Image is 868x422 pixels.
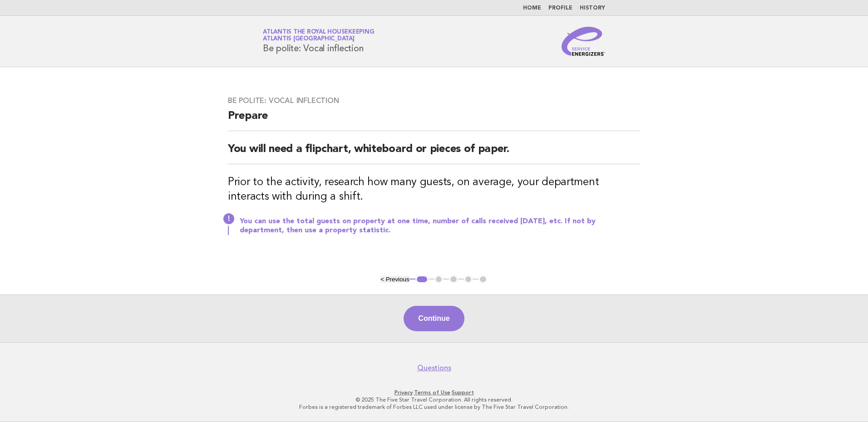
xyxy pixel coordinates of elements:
p: You can use the total guests on property at one time, number of calls received [DATE], etc. If no... [240,217,640,235]
h1: Be polite: Vocal inflection [263,29,374,53]
button: Continue [404,306,464,331]
button: < Previous [380,276,409,283]
h3: Prior to the activity, research how many guests, on average, your department interacts with durin... [228,175,640,204]
a: History [580,5,605,11]
a: Home [523,5,541,11]
img: Service Energizers [562,27,605,56]
a: Privacy [395,389,413,396]
a: Questions [417,363,451,373]
button: 1 [415,275,429,284]
a: Atlantis the Royal HousekeepingAtlantis [GEOGRAPHIC_DATA] [263,29,374,42]
p: Forbes is a registered trademark of Forbes LLC used under license by The Five Star Travel Corpora... [156,403,712,411]
a: Terms of Use [414,389,450,396]
a: Support [452,389,474,396]
h2: You will need a flipchart, whiteboard or pieces of paper. [228,142,640,164]
p: © 2025 The Five Star Travel Corporation. All rights reserved. [156,396,712,403]
p: · · [156,389,712,396]
a: Profile [548,5,572,11]
h3: Be polite: Vocal inflection [228,96,640,105]
span: Atlantis [GEOGRAPHIC_DATA] [263,36,355,42]
h2: Prepare [228,109,640,131]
